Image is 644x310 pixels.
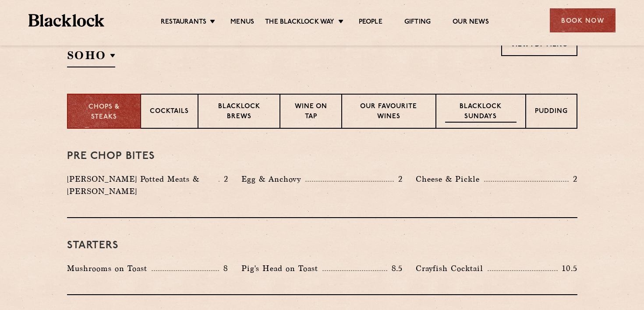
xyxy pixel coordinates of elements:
[558,263,577,274] p: 10.5
[219,263,228,274] p: 8
[207,102,271,123] p: Blacklock Brews
[351,102,427,123] p: Our favourite wines
[241,173,305,185] p: Egg & Anchovy
[219,173,228,185] p: 2
[416,262,488,275] p: Crayfish Cocktail
[453,18,489,28] a: Our News
[404,18,431,28] a: Gifting
[67,262,152,275] p: Mushrooms on Toast
[394,173,403,185] p: 2
[416,173,484,185] p: Cheese & Pickle
[445,102,516,123] p: Blacklock Sundays
[265,18,334,28] a: The Blacklock Way
[161,18,206,28] a: Restaurants
[67,151,577,162] h3: Pre Chop Bites
[535,107,568,118] p: Pudding
[230,18,254,28] a: Menus
[67,240,577,251] h3: Starters
[387,263,403,274] p: 8.5
[67,48,115,67] h2: SOHO
[550,8,616,32] div: Book Now
[150,107,189,118] p: Cocktails
[359,18,382,28] a: People
[77,102,131,122] p: Chops & Steaks
[67,173,219,197] p: [PERSON_NAME] Potted Meats & [PERSON_NAME]
[28,14,104,27] img: BL_Textured_Logo-footer-cropped.svg
[289,102,332,123] p: Wine on Tap
[569,173,577,185] p: 2
[241,262,322,275] p: Pig's Head on Toast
